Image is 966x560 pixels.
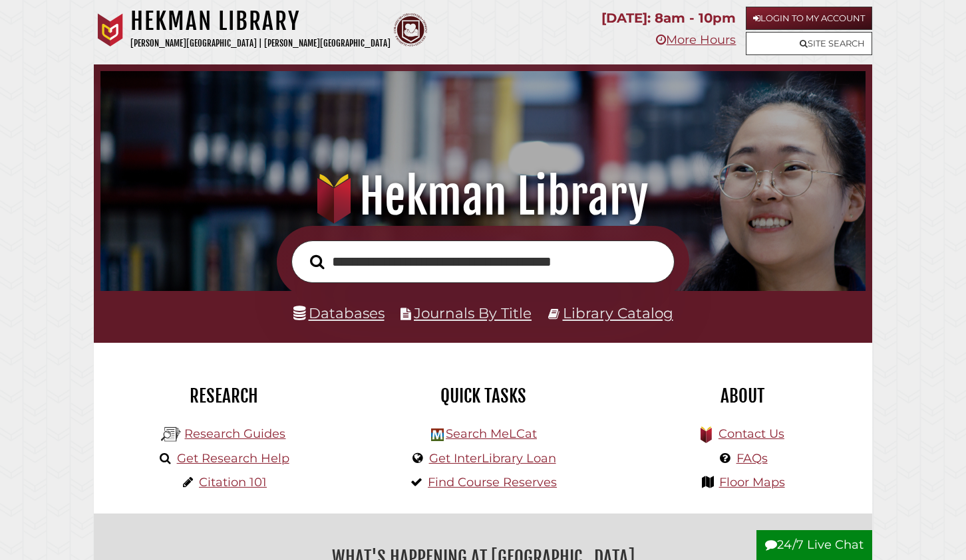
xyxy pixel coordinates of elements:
[428,475,557,490] a: Find Course Reserves
[130,7,391,36] h1: Hekman Library
[623,385,862,407] h2: About
[431,428,444,441] img: Hekman Library Logo
[293,304,385,322] a: Databases
[563,304,673,322] a: Library Catalog
[414,304,532,322] a: Journals By Title
[601,7,736,30] p: [DATE]: 8am - 10pm
[184,426,285,441] a: Research Guides
[394,13,427,47] img: Calvin Theological Seminary
[746,7,872,30] a: Login to My Account
[94,13,127,47] img: Calvin University
[446,426,537,441] a: Search MeLCat
[719,475,785,490] a: Floor Maps
[303,251,331,273] button: Search
[199,475,267,490] a: Citation 101
[736,451,768,466] a: FAQs
[719,426,784,441] a: Contact Us
[363,385,603,407] h2: Quick Tasks
[429,451,556,466] a: Get InterLibrary Loan
[656,33,736,47] a: More Hours
[177,451,289,466] a: Get Research Help
[161,424,181,444] img: Hekman Library Logo
[104,385,343,407] h2: Research
[310,254,325,269] i: Search
[746,32,872,55] a: Site Search
[130,36,391,51] p: [PERSON_NAME][GEOGRAPHIC_DATA] | [PERSON_NAME][GEOGRAPHIC_DATA]
[115,167,851,226] h1: Hekman Library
